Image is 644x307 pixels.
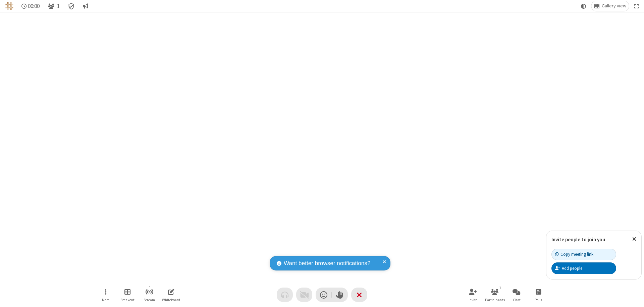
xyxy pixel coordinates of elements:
label: Invite people to join you [551,236,605,243]
button: Close popover [627,231,641,247]
span: Gallery view [602,3,626,9]
span: Chat [513,298,521,302]
button: Fullscreen [632,1,642,11]
button: Audio problem - check your Internet connection or call by phone [277,288,293,302]
button: Raise hand [332,288,348,302]
span: Participants [485,298,505,302]
div: Timer [19,1,43,11]
button: Open participant list [485,285,505,304]
span: Breakout [120,298,135,302]
button: Add people [551,262,616,274]
span: Invite [469,298,477,302]
button: Open chat [506,285,527,304]
span: Stream [144,298,155,302]
span: More [102,298,109,302]
div: Meeting details Encryption enabled [65,1,78,11]
span: 1 [57,3,60,9]
button: Send a reaction [316,288,332,302]
span: Polls [535,298,542,302]
button: Start streaming [139,285,159,304]
div: Copy meeting link [555,251,593,257]
span: Whiteboard [162,298,180,302]
button: Open participant list [45,1,62,11]
div: 1 [497,285,503,291]
span: Want better browser notifications? [284,259,370,268]
button: End or leave meeting [351,288,367,302]
button: Manage Breakout Rooms [117,285,138,304]
button: Video [296,288,312,302]
button: Open poll [528,285,548,304]
button: Change layout [591,1,629,11]
span: 00:00 [28,3,40,9]
button: Copy meeting link [551,249,616,260]
button: Conversation [80,1,91,11]
img: QA Selenium DO NOT DELETE OR CHANGE [5,2,13,10]
button: Open menu [96,285,116,304]
button: Open shared whiteboard [161,285,181,304]
button: Using system theme [578,1,589,11]
button: Invite participants (⌘+Shift+I) [463,285,483,304]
